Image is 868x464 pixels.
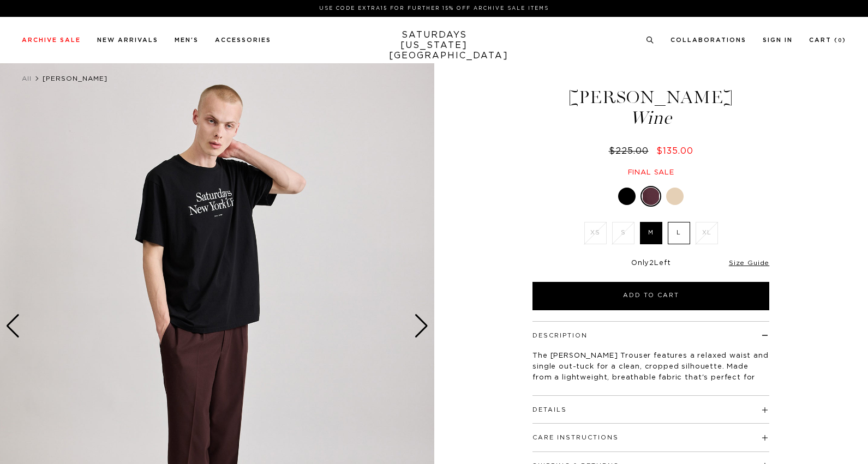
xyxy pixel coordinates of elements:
button: Add to Cart [532,282,769,310]
p: The [PERSON_NAME] Trouser features a relaxed waist and single out-tuck for a clean, cropped silho... [532,351,769,394]
div: Previous slide [5,314,20,338]
span: 2 [649,260,654,267]
button: Details [532,407,567,413]
h1: [PERSON_NAME] [531,88,771,127]
a: Size Guide [729,260,769,266]
div: Only Left [532,259,769,268]
small: 0 [838,38,842,43]
label: L [668,222,690,244]
a: Cart (0) [809,37,846,43]
a: Men's [175,37,199,43]
a: Sign In [763,37,793,43]
label: M [640,222,662,244]
a: SATURDAYS[US_STATE][GEOGRAPHIC_DATA] [389,30,479,61]
a: All [22,75,32,82]
p: Use Code EXTRA15 for Further 15% Off Archive Sale Items [26,4,842,13]
a: Archive Sale [22,37,81,43]
div: Next slide [414,314,429,338]
del: $225.00 [609,147,653,155]
button: Description [532,333,588,339]
a: Accessories [215,37,271,43]
span: [PERSON_NAME] [43,75,107,82]
a: New Arrivals [97,37,158,43]
span: $135.00 [656,147,693,155]
button: Care Instructions [532,435,619,441]
span: Wine [531,109,771,127]
div: Final sale [531,168,771,177]
a: Collaborations [671,37,746,43]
